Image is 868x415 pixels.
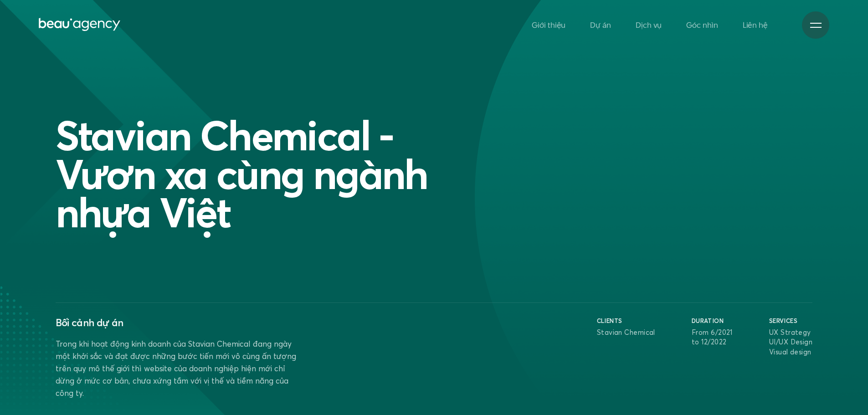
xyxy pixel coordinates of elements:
[56,116,493,232] h1: Stavian Chemical - Vươn xa cùng ngành nhựa Việt
[769,317,812,325] span: SERVICES
[769,328,812,357] p: UX Strategy UI/UX Design Visual design
[692,317,733,325] span: DURATION
[597,317,655,325] span: CLIENTS
[56,317,302,328] h2: Bối cảnh dự án
[692,328,733,347] p: From 6/2021 to 12/2022
[56,338,302,399] p: Trong khi hoạt động kinh doanh của Stavian Chemical đang ngày một khởi sắc và đạt được những bước...
[597,328,655,338] p: Stavian Chemical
